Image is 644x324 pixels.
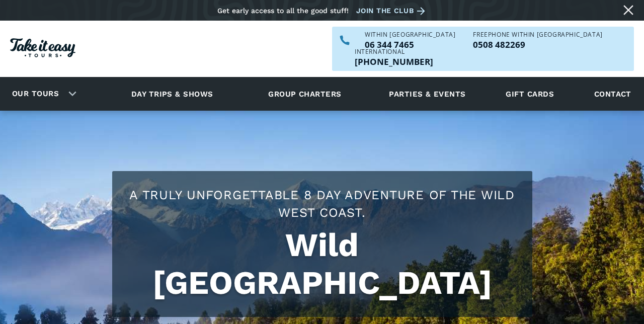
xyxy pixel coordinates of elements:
a: Contact [589,80,636,108]
p: 06 344 7465 [365,40,455,49]
div: Get early access to all the good stuff! [217,7,349,15]
p: [PHONE_NUMBER] [355,57,433,66]
a: Close message [620,2,636,18]
a: Our tours [5,82,66,106]
a: Call us freephone within NZ on 0508482269 [473,40,602,49]
p: 0508 482269 [473,40,602,49]
div: Freephone WITHIN [GEOGRAPHIC_DATA] [473,32,602,38]
img: Take it easy Tours logo [10,38,75,57]
a: Homepage [10,33,75,65]
div: International [355,49,433,55]
a: Call us within NZ on 063447465 [365,40,455,49]
div: WITHIN [GEOGRAPHIC_DATA] [365,32,455,38]
h1: Wild [GEOGRAPHIC_DATA] [122,226,522,302]
a: Day trips & shows [119,80,226,108]
a: Group charters [256,80,354,108]
a: Gift cards [501,80,559,108]
a: Join the club [356,5,429,17]
a: Call us outside of NZ on +6463447465 [355,57,433,66]
a: Parties & events [384,80,470,108]
h2: A truly unforgettable 8 day adventure of the wild West Coast. [122,186,522,221]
